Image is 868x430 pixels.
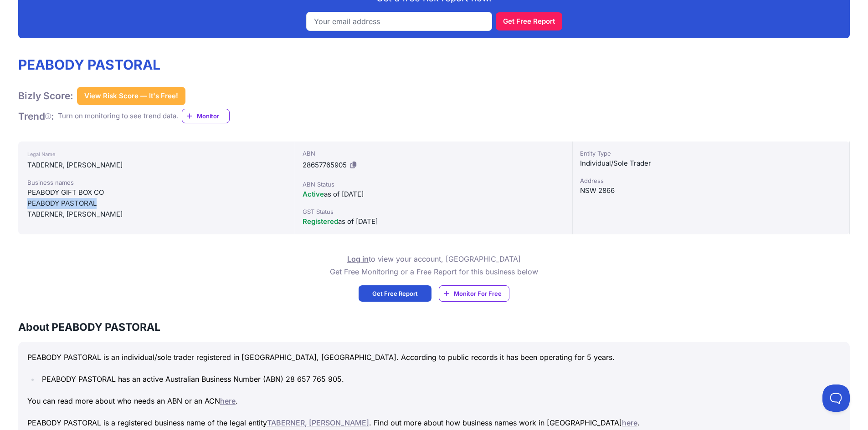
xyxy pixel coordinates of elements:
a: Monitor For Free [439,285,509,302]
a: Get Free Report [359,285,431,302]
p: PEABODY PASTORAL is an individual/sole trader registered in [GEOGRAPHIC_DATA], [GEOGRAPHIC_DATA].... [27,351,841,364]
h1: PEABODY PASTORAL [18,56,230,73]
span: Get Free Report [372,289,418,298]
a: TABERNER, [PERSON_NAME] [267,418,369,427]
div: Individual/Sole Trader [580,158,842,169]
a: here [622,418,637,427]
p: PEABODY PASTORAL is a registered business name of the legal entity . Find out more about how busi... [27,416,841,429]
button: View Risk Score — It's Free! [77,87,185,105]
span: Active [303,190,324,198]
div: Business names [27,178,286,187]
a: Monitor [182,109,230,123]
span: Registered [303,217,338,226]
a: Log in [347,254,369,263]
h1: Trend : [18,110,54,122]
div: Entity Type [580,149,842,158]
div: as of [DATE] [303,216,565,227]
div: ABN Status [303,180,565,189]
a: here [220,396,236,405]
input: Your email address [306,12,492,31]
div: Turn on monitoring to see trend data. [58,111,178,121]
div: ABN [303,149,565,158]
h3: About PEABODY PASTORAL [18,320,850,334]
div: NSW 2866 [580,185,842,196]
div: Address [580,176,842,185]
h1: Bizly Score: [18,90,73,102]
div: GST Status [303,207,565,216]
p: You can read more about who needs an ABN or an ACN . [27,395,841,407]
div: as of [DATE] [303,189,565,200]
div: TABERNER, [PERSON_NAME] [27,160,286,171]
div: PEABODY GIFT BOX CO [27,187,286,198]
div: PEABODY PASTORAL [27,198,286,209]
div: TABERNER, [PERSON_NAME] [27,209,286,220]
span: Monitor [197,111,229,121]
span: Monitor For Free [454,289,502,298]
div: Legal Name [27,149,286,160]
li: PEABODY PASTORAL has an active Australian Business Number (ABN) 28 657 765 905. [39,373,841,385]
button: Get Free Report [496,12,562,30]
p: to view your account, [GEOGRAPHIC_DATA] Get Free Monitoring or a Free Report for this business below [330,253,538,278]
span: 28657765905 [303,161,347,169]
iframe: Toggle Customer Support [822,384,850,412]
